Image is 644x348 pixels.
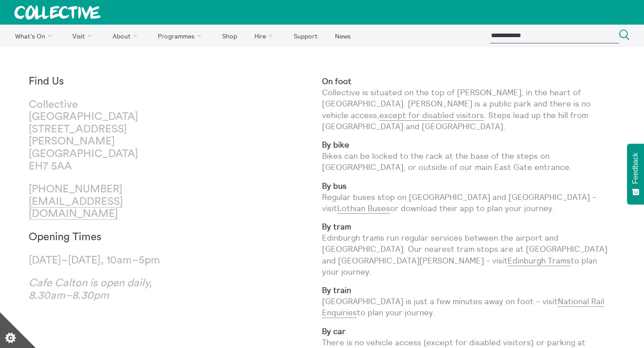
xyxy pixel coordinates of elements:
a: [EMAIL_ADDRESS][DOMAIN_NAME] [29,196,123,220]
a: Edinburgh Trams [508,255,571,266]
p: Regular buses stop on [GEOGRAPHIC_DATA] and [GEOGRAPHIC_DATA] – visit or download their app to pl... [322,180,615,214]
strong: By bike [322,140,349,150]
a: What's On [7,25,63,47]
strong: Opening Times [29,232,102,242]
strong: On foot [322,76,352,86]
p: [PHONE_NUMBER] [29,183,175,221]
p: [DATE]–[DATE], 10am–5pm [29,255,175,267]
p: Collective [GEOGRAPHIC_DATA] [STREET_ADDRESS][PERSON_NAME] [GEOGRAPHIC_DATA] EH7 5AA [29,99,175,173]
em: Cafe Calton is open daily, 8.30am–8.30pm [29,278,152,301]
p: Edinburgh trams run regular services between the airport and [GEOGRAPHIC_DATA]. Our nearest tram ... [322,221,615,277]
a: Lothian Buses [337,203,390,214]
strong: By tram [322,221,351,232]
a: Hire [247,25,284,47]
a: except for disabled visitors [379,110,484,121]
a: Shop [214,25,245,47]
a: News [327,25,358,47]
a: About [105,25,148,47]
strong: Find Us [29,76,64,87]
p: [GEOGRAPHIC_DATA] is just a few minutes away on foot – visit to plan your journey. [322,284,615,318]
a: Programmes [150,25,213,47]
strong: By bus [322,181,347,191]
a: Support [286,25,325,47]
button: Feedback - Show survey [627,144,644,204]
p: Bikes can be locked to the rack at the base of the steps on [GEOGRAPHIC_DATA], or outside of our ... [322,139,615,173]
span: Feedback [631,153,640,184]
a: Visit [65,25,103,47]
p: Collective is situated on the top of [PERSON_NAME], in the heart of [GEOGRAPHIC_DATA]. [PERSON_NA... [322,76,615,132]
strong: By car [322,326,346,336]
a: National Rail Enquiries [322,296,604,318]
strong: By train [322,285,351,295]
